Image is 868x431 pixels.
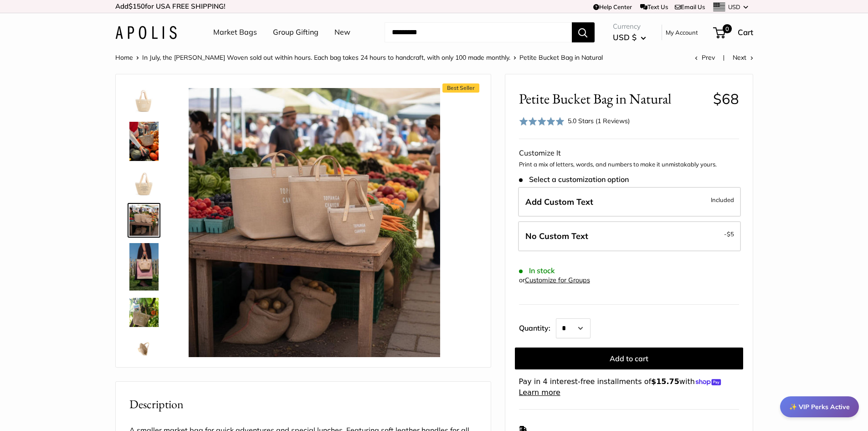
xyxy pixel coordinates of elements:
[711,194,734,205] span: Included
[519,175,629,184] span: Select a customization option
[442,83,479,93] span: Best Seller
[519,274,590,286] div: or
[733,53,753,62] a: Next
[519,316,556,338] label: Quantity:
[129,85,159,114] img: Petite Bucket Bag in Natural
[695,53,715,62] a: Prev
[129,298,159,327] img: Petite Bucket Bag in Natural
[188,88,440,357] img: Petite Bucket Bag in Natural
[515,348,743,369] button: Add to cart
[519,114,630,128] div: 5.0 Stars (1 Reviews)
[713,90,739,108] span: $68
[519,53,603,62] span: Petite Bucket Bag in Natural
[738,27,753,37] span: Cart
[593,3,632,10] a: Help Center
[519,266,555,275] span: In stock
[613,20,646,33] span: Currency
[128,166,160,199] a: Petite Bucket Bag in Natural
[129,334,159,363] img: Petite Bucket Bag in Natural
[385,22,572,42] input: Search...
[613,30,646,45] button: USD $
[142,53,510,62] a: In July, the [PERSON_NAME] Woven sold out within hours. Each bag takes 24 hours to handcraft, wit...
[129,243,159,290] img: Petite Bucket Bag in Natural
[518,221,741,251] label: Leave Blank
[525,276,590,284] a: Customize for Groups
[213,26,257,39] a: Market Bags
[728,3,740,10] span: USD
[613,32,637,42] span: USD $
[519,160,739,169] p: Print a mix of letters, words, and numbers to make it unmistakably yours.
[128,2,145,10] span: $150
[525,231,588,241] span: No Custom Text
[129,395,477,413] h2: Description
[115,26,177,39] img: Apolis
[128,203,160,238] a: Petite Bucket Bag in Natural
[115,53,133,62] a: Home
[128,83,160,116] a: Petite Bucket Bag in Natural
[128,120,160,163] a: Petite Bucket Bag in Natural
[780,396,859,417] div: ✨ VIP Perks Active
[519,90,706,107] span: Petite Bucket Bag in Natural
[273,26,318,39] a: Group Gifting
[666,27,698,38] a: My Account
[714,25,753,40] a: 0 Cart
[334,26,350,39] a: New
[722,24,731,33] span: 0
[724,228,734,239] span: -
[572,22,595,42] button: Search
[128,241,160,292] a: Petite Bucket Bag in Natural
[640,3,668,10] a: Text Us
[129,168,159,197] img: Petite Bucket Bag in Natural
[519,146,739,160] div: Customize It
[129,122,159,161] img: Petite Bucket Bag in Natural
[115,52,603,63] nav: Breadcrumb
[129,205,159,236] img: Petite Bucket Bag in Natural
[128,332,160,365] a: Petite Bucket Bag in Natural
[525,197,593,207] span: Add Custom Text
[518,187,741,217] label: Add Custom Text
[727,230,734,238] span: $5
[675,3,705,10] a: Email Us
[568,116,630,126] div: 5.0 Stars (1 Reviews)
[128,296,160,329] a: Petite Bucket Bag in Natural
